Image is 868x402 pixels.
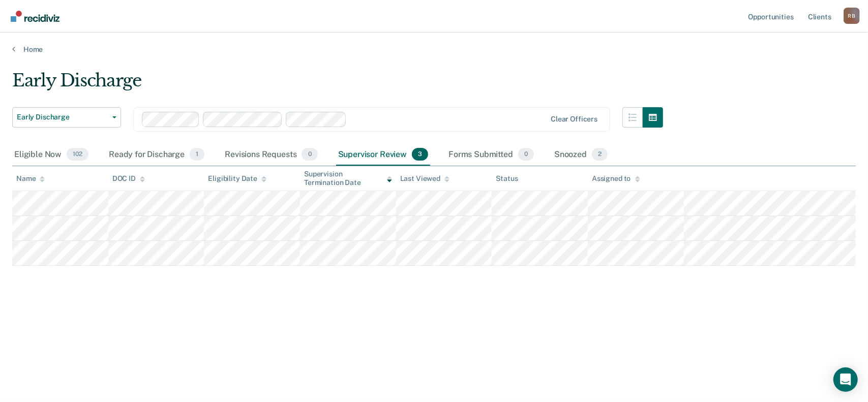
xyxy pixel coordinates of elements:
[16,174,45,183] div: Name
[496,174,518,183] div: Status
[592,148,608,161] span: 2
[223,144,319,166] div: Revisions Requests0
[112,174,145,183] div: DOC ID
[551,115,597,123] div: Clear officers
[844,8,860,24] div: R B
[446,144,536,166] div: Forms Submitted0
[552,144,610,166] div: Snoozed2
[518,148,534,161] span: 0
[17,113,108,121] span: Early Discharge
[12,107,121,128] button: Early Discharge
[12,144,91,166] div: Eligible Now102
[412,148,428,161] span: 3
[844,8,860,24] button: Profile dropdown button
[304,170,392,187] div: Supervision Termination Date
[208,174,266,183] div: Eligibility Date
[107,144,206,166] div: Ready for Discharge1
[67,148,88,161] span: 102
[592,174,640,183] div: Assigned to
[833,367,858,392] div: Open Intercom Messenger
[12,70,663,99] div: Early Discharge
[302,148,317,161] span: 0
[190,148,204,161] span: 1
[400,174,450,183] div: Last Viewed
[336,144,431,166] div: Supervisor Review3
[12,45,856,54] a: Home
[11,11,59,22] img: Recidiviz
